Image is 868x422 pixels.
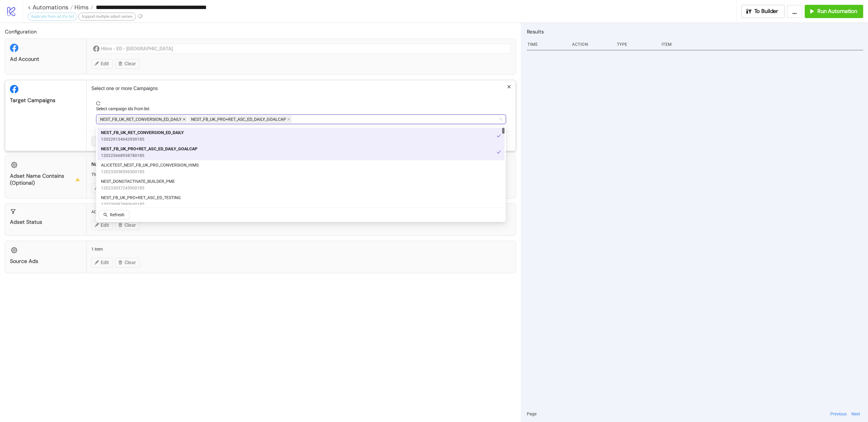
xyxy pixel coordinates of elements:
div: Support multiple adset names [78,13,136,20]
span: 120230097980640185 [101,201,181,208]
div: Target Campaigns [10,97,81,104]
button: Next [850,411,862,417]
span: check [497,134,501,138]
span: Hims [73,3,89,11]
span: NEST_FB_UK_PRO+RET_ASC_ED_TESTING [101,194,181,201]
button: ... [787,5,802,18]
span: Refresh [110,212,124,217]
button: Refresh [99,210,129,220]
div: ALICETEST_NEST_FB_UK_PRO_CONVERSION_HIMS [97,160,505,177]
span: reload [96,101,506,105]
a: Hims [73,4,93,10]
button: Run Automation [805,5,863,18]
span: NEST_FB_UK_RET_CONVERSION_ED_DAILY [97,116,187,123]
div: NEST_DONOTACTIVATE_BUILDER_PME [97,177,505,193]
span: NEST_DONOTACTIVATE_BUILDER_PME [101,178,175,185]
h2: Results [527,28,863,36]
label: Select campaign ids from list [96,105,153,112]
p: Select one or more Campaigns [91,85,511,92]
span: To Builder [754,8,778,15]
a: < Automations [28,4,73,10]
div: Action [571,39,612,50]
div: NEST_FB_UK_PRO+RET_ASC_ED_DAILY_GOALCAP [97,144,505,160]
input: Select campaign ids from list [293,116,294,123]
span: NEST_FB_UK_PRO+RET_ASC_ED_DAILY_GOALCAP [188,116,292,123]
span: 120233058596500185 [101,168,199,175]
h2: Configuration [5,28,516,36]
div: Type [616,39,657,50]
span: NEST_FB_UK_RET_CONVERSION_ED_DAILY [100,116,181,123]
span: NEST_FB_UK_PRO+RET_ASC_ED_DAILY_GOALCAP [191,116,286,123]
div: NEST_FB_UK_PRO+RET_ASC_ED_TESTING [97,193,505,209]
span: close [287,118,290,121]
span: 120225668938780185 [101,152,197,159]
span: Page [527,411,536,417]
span: 120229134642930185 [101,136,184,142]
span: Run Automation [817,8,857,15]
span: close [183,118,186,121]
div: NEST_FB_UK_RET_CONVERSION_ED_DAILY [97,128,505,144]
span: 120233057245900185 [101,185,175,191]
span: NEST_FB_UK_RET_CONVERSION_ED_DAILY [101,129,184,136]
span: check [497,150,501,154]
button: Previous [829,411,848,417]
button: To Builder [741,5,785,18]
span: close [507,85,511,89]
div: duplicate from ad IDs list [28,13,77,20]
div: Time [527,39,567,50]
span: search [103,213,108,217]
button: Cancel [91,136,114,146]
span: NEST_FB_UK_PRO+RET_ASC_ED_DAILY_GOALCAP [101,145,197,152]
span: ALICETEST_NEST_FB_UK_PRO_CONVERSION_HIMS [101,162,199,168]
div: Item [661,39,863,50]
